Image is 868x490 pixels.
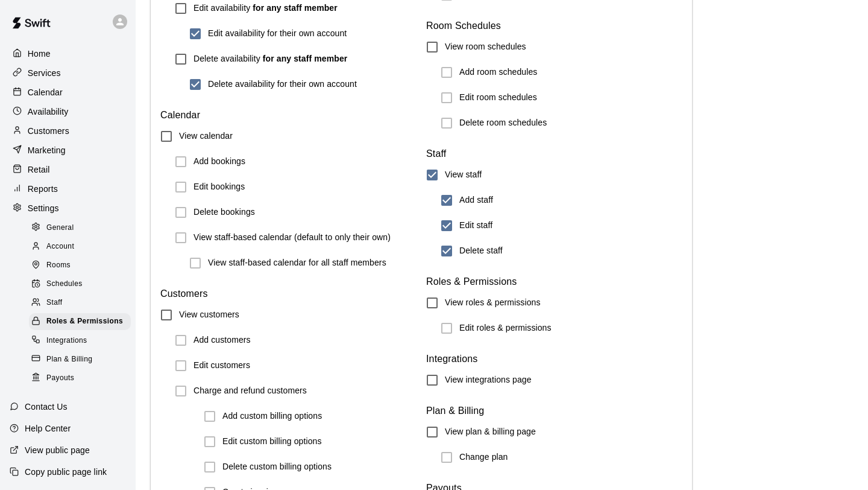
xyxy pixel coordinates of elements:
h6: View staff [445,168,482,182]
span: Account [46,241,74,253]
span: Schedules [46,278,83,290]
a: Home [10,45,126,63]
h6: Edit availability for their own account [208,27,347,40]
h6: View staff-based calendar (default to only their own) [193,231,391,244]
h6: Edit staff [459,219,492,232]
a: Calendar [10,83,126,101]
a: Availability [10,103,126,121]
a: Marketing [10,141,126,159]
a: Plan & Billing [29,350,136,369]
div: Plan & Billing [29,351,131,368]
div: General [29,220,131,237]
a: Settings [10,199,126,217]
h6: Add bookings [193,155,245,168]
h6: Room Schedules [426,17,682,34]
h6: Edit roles & permissions [459,322,552,335]
h6: Add customers [193,334,251,347]
p: Availability [28,106,69,118]
a: Customers [10,122,126,140]
div: Roles & Permissions [29,313,131,330]
a: Integrations [29,331,136,350]
span: Plan & Billing [46,354,92,366]
h6: View roles & permissions [445,296,541,310]
h6: Edit bookings [193,180,245,194]
h6: Change plan [459,451,508,464]
h6: View calendar [179,130,233,143]
a: Payouts [29,369,136,387]
p: Calendar [28,86,63,98]
h6: View staff-based calendar for all staff members [208,256,386,270]
p: Contact Us [25,401,68,413]
h6: View room schedules [445,40,526,54]
h6: Delete availability [193,52,347,66]
p: Marketing [28,144,66,156]
h6: Plan & Billing [426,402,682,419]
h6: Edit availability [193,2,338,15]
span: Integrations [46,335,87,347]
h6: Edit customers [193,359,250,372]
a: Rooms [29,256,136,275]
a: Staff [29,294,136,313]
b: for any staff member [253,3,337,13]
a: Reports [10,180,126,198]
a: Schedules [29,275,136,294]
h6: Delete room schedules [459,116,547,130]
h6: Edit custom billing options [222,435,322,448]
h6: Delete availability for their own account [208,78,357,91]
h6: View customers [179,308,239,322]
a: Retail [10,161,126,179]
p: Settings [28,202,59,214]
h6: Delete staff [459,244,503,258]
a: Roles & Permissions [29,313,136,331]
div: Payouts [29,370,131,387]
a: Services [10,64,126,82]
a: General [29,218,136,237]
h6: Customers [160,285,417,302]
div: Rooms [29,257,131,274]
span: Rooms [46,259,71,272]
h6: View plan & billing page [445,425,536,439]
p: Customers [28,125,69,137]
p: Home [28,48,51,60]
h6: Add custom billing options [222,410,322,423]
h6: Staff [426,145,682,162]
h6: Integrations [426,351,682,367]
p: Help Center [25,422,71,434]
span: Payouts [46,372,74,384]
a: Account [29,237,136,256]
p: Retail [28,164,50,176]
div: Account [29,238,131,255]
h6: Calendar [160,107,417,124]
span: General [46,222,74,234]
h6: Add staff [459,194,493,207]
div: Integrations [29,332,131,349]
div: Staff [29,294,131,311]
span: Staff [46,297,62,309]
p: Reports [28,183,58,195]
span: Roles & Permissions [46,316,123,328]
h6: Charge and refund customers [193,384,307,398]
h6: Edit room schedules [459,91,537,104]
h6: Add room schedules [459,66,537,79]
p: Services [28,67,61,79]
h6: Roles & Permissions [426,273,682,290]
p: Copy public page link [25,466,107,478]
p: View public page [25,444,90,456]
h6: Delete custom billing options [222,460,332,474]
h6: View integrations page [445,374,532,387]
b: for any staff member [263,54,347,63]
div: Schedules [29,276,131,293]
h6: Delete bookings [193,206,255,219]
